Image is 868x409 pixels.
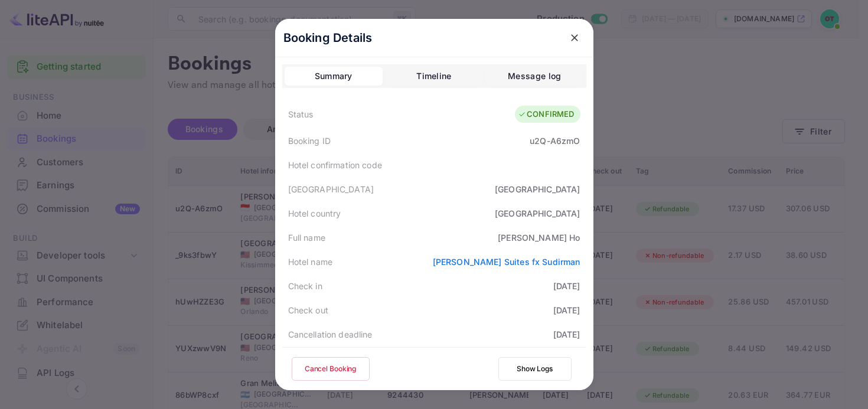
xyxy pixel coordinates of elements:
[288,135,331,147] div: Booking ID
[288,159,382,171] div: Hotel confirmation code
[495,183,580,195] div: [GEOGRAPHIC_DATA]
[508,69,561,83] div: Message log
[495,207,580,220] div: [GEOGRAPHIC_DATA]
[485,67,583,86] button: Message log
[518,109,574,120] div: CONFIRMED
[416,69,451,83] div: Timeline
[288,304,328,316] div: Check out
[283,29,373,47] p: Booking Details
[288,183,374,195] div: [GEOGRAPHIC_DATA]
[288,256,333,268] div: Hotel name
[530,135,580,147] div: u2Q-A6zmO
[553,304,580,316] div: [DATE]
[315,69,353,83] div: Summary
[288,328,373,341] div: Cancellation deadline
[288,231,325,244] div: Full name
[288,108,314,120] div: Status
[285,67,383,86] button: Summary
[385,67,483,86] button: Timeline
[498,231,580,244] div: [PERSON_NAME] Ho
[553,280,580,292] div: [DATE]
[498,357,572,381] button: Show Logs
[288,207,341,220] div: Hotel country
[288,280,322,292] div: Check in
[433,257,580,267] a: [PERSON_NAME] Suites fx Sudirman
[292,357,370,381] button: Cancel Booking
[553,328,580,341] div: [DATE]
[564,27,585,48] button: close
